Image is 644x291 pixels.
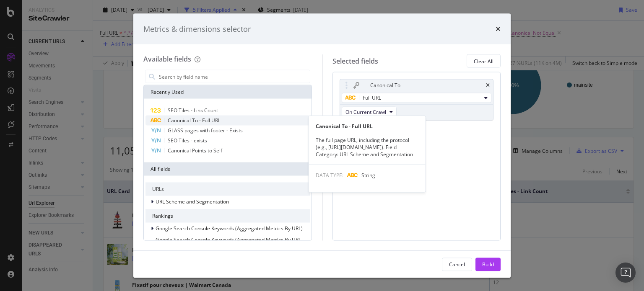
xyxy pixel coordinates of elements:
div: Canonical To [370,81,400,90]
span: SEO Tiles - exists [168,137,207,144]
div: Open Intercom Messenger [615,263,636,283]
div: times [496,23,501,34]
div: Canonical TotimesFull URLOn Current Crawl [340,79,494,121]
button: Build [475,258,501,271]
div: modal [133,13,511,278]
button: Cancel [442,258,472,271]
span: On Current Crawl [345,108,386,115]
button: Full URL [342,93,492,103]
div: Available fields [143,54,191,64]
div: Metrics & dimensions selector [143,23,251,34]
span: DATA TYPE: [316,172,343,179]
div: Canonical To - Full URL [309,122,426,129]
div: times [486,83,490,88]
span: URL Scheme and Segmentation [156,198,229,205]
button: Clear All [467,54,501,68]
div: All fields [144,162,312,176]
span: GLASS pages with footer - Exists [168,127,243,134]
span: Canonical Points to Self [168,147,222,154]
span: Canonical To - Full URL [168,117,221,124]
div: Clear All [474,57,493,64]
input: Search by field name [158,70,310,83]
span: Google Search Console Keywords (Aggregated Metrics By URL and Country) [156,236,301,250]
button: On Current Crawl [342,107,397,117]
div: The full page URL, including the protocol (e.g., [URL][DOMAIN_NAME]). Field Category: URL Scheme ... [309,136,426,157]
div: URLs [145,183,310,196]
div: Recently Used [144,85,312,99]
div: Selected fields [332,56,378,66]
span: String [361,172,375,179]
div: Cancel [449,260,465,268]
div: Rankings [145,209,310,223]
span: Google Search Console Keywords (Aggregated Metrics By URL) [156,225,303,232]
div: Build [482,260,494,268]
span: SEO Tiles - Link Count [168,107,218,114]
span: Full URL [363,94,381,101]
